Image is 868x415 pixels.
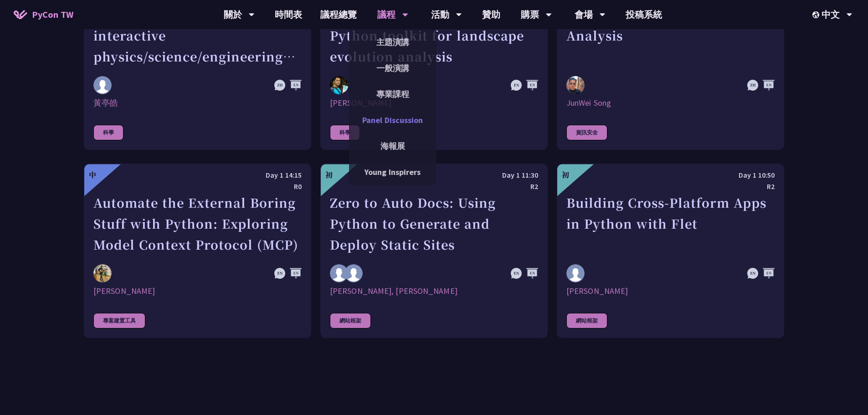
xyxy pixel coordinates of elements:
[349,109,437,131] a: Panel Discussion
[325,169,333,180] div: 初
[93,181,302,192] div: R0
[566,97,775,108] div: JunWei Song
[349,31,437,53] a: 主題演講
[349,83,437,105] a: 專業課程
[5,3,82,26] a: PyCon TW
[344,264,363,282] img: Tiffany Gau
[566,313,607,328] div: 網站框架
[566,181,775,192] div: R2
[562,169,569,180] div: 初
[330,125,360,140] div: 科學
[93,313,145,328] div: 專案建置工具
[330,181,538,192] div: R2
[32,8,73,21] span: PyCon TW
[93,169,302,181] div: Day 1 14:15
[349,57,437,79] a: 一般演講
[320,164,548,338] a: 初 Day 1 11:30 R2 Zero to Auto Docs: Using Python to Generate and Deploy Static Sites Daniel GauTi...
[330,4,538,67] div: From topography to process: A Python toolkit for landscape evolution analysis
[14,10,27,19] img: Home icon of PyCon TW 2025
[566,286,775,297] div: [PERSON_NAME]
[93,192,302,255] div: Automate the External Boring Stuff with Python: Exploring Model Context Protocol (MCP)
[93,97,302,108] div: 黃亭皓
[330,264,348,282] img: Daniel Gau
[89,169,96,180] div: 中
[566,4,775,67] div: Practical Python Malware Analysis
[349,135,437,157] a: 海報展
[93,4,302,67] div: How to write an easy to use, interactive physics/science/engineering simulator leveraging ctypes,...
[330,97,538,108] div: [PERSON_NAME]
[557,164,784,338] a: 初 Day 1 10:50 R2 Building Cross-Platform Apps in Python with Flet Cyrus Mante [PERSON_NAME] 網站框架
[84,164,311,338] a: 中 Day 1 14:15 R0 Automate the External Boring Stuff with Python: Exploring Model Context Protocol...
[566,264,585,282] img: Cyrus Mante
[566,76,585,94] img: JunWei Song
[93,264,112,282] img: Ryosuke Tanno
[566,169,775,181] div: Day 1 10:50
[93,286,302,297] div: [PERSON_NAME]
[330,286,538,297] div: [PERSON_NAME], [PERSON_NAME]
[93,125,123,140] div: 科學
[566,192,775,255] div: Building Cross-Platform Apps in Python with Flet
[330,192,538,255] div: Zero to Auto Docs: Using Python to Generate and Deploy Static Sites
[566,125,607,140] div: 資訊安全
[330,313,371,328] div: 網站框架
[812,11,822,18] img: Locale Icon
[93,76,112,94] img: 黃亭皓
[330,76,348,94] img: Ricarido Saturay
[349,161,437,183] a: Young Inspirers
